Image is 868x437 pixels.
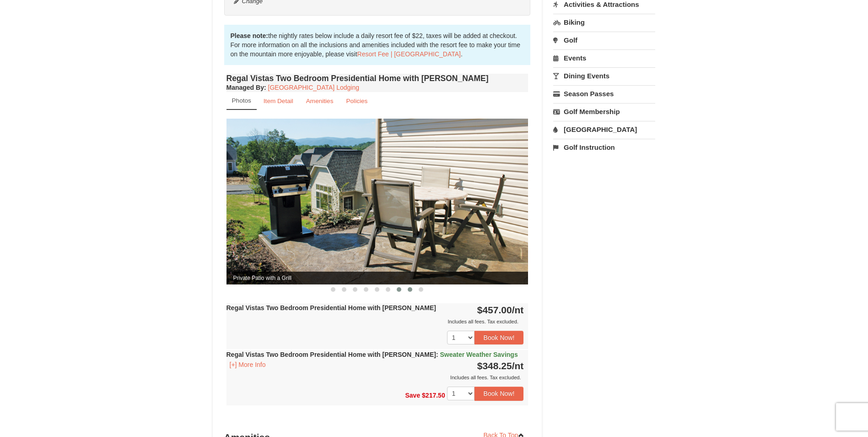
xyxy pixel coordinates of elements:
[306,98,334,104] small: Amenities
[226,84,264,91] span: Managed By
[553,49,655,66] a: Events
[340,92,373,110] a: Policies
[346,98,367,104] small: Policies
[477,305,524,315] strong: $457.00
[226,92,257,110] a: Photos
[232,97,251,104] small: Photos
[226,373,524,382] div: Includes all fees. Tax excluded.
[440,351,518,358] span: Sweater Weather Savings
[553,103,655,120] a: Golf Membership
[553,67,655,84] a: Dining Events
[258,92,299,110] a: Item Detail
[436,351,438,358] span: :
[224,25,531,65] div: the nightly rates below include a daily resort fee of $22, taxes will be added at checkout. For m...
[226,84,266,91] strong: :
[553,14,655,31] a: Biking
[226,360,269,370] button: [+] More Info
[553,139,655,156] a: Golf Instruction
[474,331,524,344] button: Book Now!
[512,361,524,371] span: /nt
[553,121,655,138] a: [GEOGRAPHIC_DATA]
[226,272,528,284] span: Private Patio with a Grill
[357,50,461,58] a: Resort Fee | [GEOGRAPHIC_DATA]
[264,98,293,104] small: Item Detail
[268,84,359,91] a: [GEOGRAPHIC_DATA] Lodging
[474,387,524,400] button: Book Now!
[477,361,512,371] span: $348.25
[226,304,436,311] strong: Regal Vistas Two Bedroom Presidential Home with [PERSON_NAME]
[226,317,524,326] div: Includes all fees. Tax excluded.
[553,85,655,102] a: Season Passes
[226,74,528,83] h4: Regal Vistas Two Bedroom Presidential Home with [PERSON_NAME]
[300,92,340,110] a: Amenities
[553,32,655,49] a: Golf
[422,392,445,399] span: $217.50
[226,351,518,358] strong: Regal Vistas Two Bedroom Presidential Home with [PERSON_NAME]
[512,305,524,315] span: /nt
[226,119,528,284] img: Private Patio with a Grill
[405,392,420,399] span: Save
[231,32,268,39] strong: Please note:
